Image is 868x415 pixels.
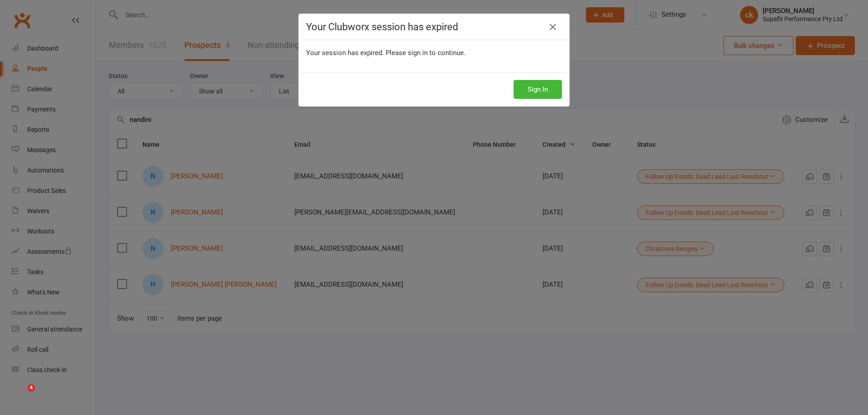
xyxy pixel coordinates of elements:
span: Your session has expired. Please sign in to continue. [306,49,466,57]
button: Sign In [514,80,562,99]
h4: Your Clubworx session has expired [306,21,562,33]
span: 4 [28,384,35,392]
iframe: Intercom live chat [9,384,31,406]
a: Close [546,20,560,34]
